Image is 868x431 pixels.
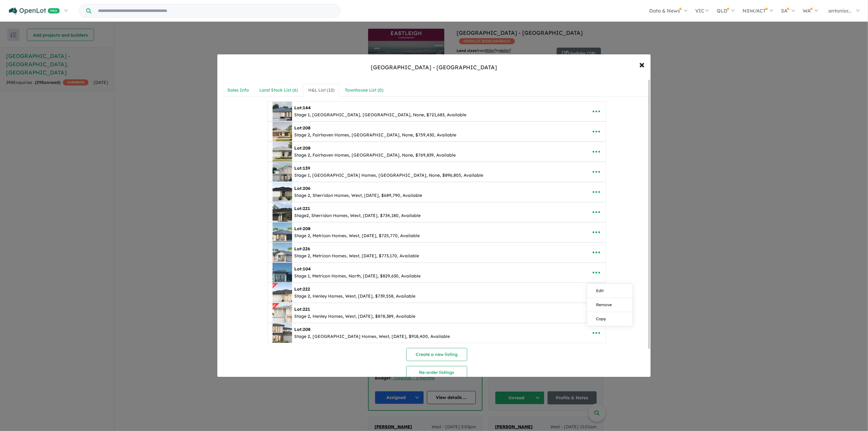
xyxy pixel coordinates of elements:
b: Lot: [295,226,311,231]
div: Stage 2, Henley Homes, West, [DATE], $739,558, Available [295,293,416,300]
img: Eastleigh%20-%20Cranbourne%20East%20-%20Lot%20208___1756533060.png [273,223,292,242]
span: 104 [303,266,311,272]
div: Stage 2, [GEOGRAPHIC_DATA] Homes, West, [DATE], $918,400, Available [295,333,450,340]
div: Stage 1, Metricon Homes, North, [DATE], $829,630, Available [295,273,421,280]
b: Lot: [295,206,310,211]
b: Lot: [295,105,311,110]
b: Lot: [295,125,311,131]
a: Remove [587,298,632,312]
b: Lot: [295,266,311,272]
div: Sales Info [227,87,249,94]
span: 139 [303,165,310,171]
div: Stage 1, [GEOGRAPHIC_DATA] Homes, [GEOGRAPHIC_DATA], None, $896,805, Available [295,172,483,179]
img: Openlot PRO Logo White [9,7,60,15]
div: Stage 2, Metricon Homes, West, [DATE], $725,770, Available [295,232,420,240]
div: Stage 1, [GEOGRAPHIC_DATA], [GEOGRAPHIC_DATA], None, $721,683, Available [295,111,467,119]
div: Stage 2, Sherridon Homes, West, [DATE], $689,790, Available [295,192,422,199]
img: Eastleigh%20-%20Cranbourne%20East%20-%20Lot%20221___1756525517.png [273,202,292,222]
b: Lot: [295,306,310,312]
div: H&L List ( 12 ) [308,87,335,94]
span: 226 [303,246,310,252]
b: Lot: [295,186,311,191]
div: Stage 2, Henley Homes, West, [DATE], $878,389, Available [295,313,416,320]
div: Townhouse List ( 0 ) [345,87,383,94]
img: Eastleigh%20-%20Cranbourne%20East%20-%20Lot%20104___1756535859.png [273,263,292,282]
span: 208 [303,226,311,231]
button: Re-order listings [406,366,467,379]
img: Eastleigh%20-%20Cranbourne%20East%20-%20Lot%20139___1754231771.png [273,162,292,182]
b: Lot: [295,286,310,292]
div: Stage 2, Fairhaven Homes, [GEOGRAPHIC_DATA], None, $769,839, Available [295,152,456,159]
div: Stage2, Sherridon Homes, West, [DATE], $734,180, Available [295,212,421,219]
img: Eastleigh%20-%20Cranbourne%20East%20-%20Lot%20226___1756534620.png [273,243,292,262]
img: Eastleigh%20-%20Cranbourne%20East%20-%20Lot%20221___1756538248.png [273,303,292,323]
span: 208 [303,327,311,332]
a: Edit [587,284,632,298]
b: Lot: [295,327,311,332]
a: Copy [587,312,632,326]
span: × [639,58,645,71]
span: 221 [303,306,310,312]
img: Eastleigh%20-%20Cranbourne%20East%20-%20Lot%20208___1754231507.jpg [273,142,292,161]
b: Lot: [295,246,310,252]
img: Eastleigh%20-%20Cranbourne%20East%20-%20Lot%20208___1754231335.jpg [273,122,292,141]
b: Lot: [295,145,311,151]
div: Stage 2, Metricon Homes, West, [DATE], $773,170, Available [295,252,419,260]
span: 208 [303,145,311,151]
span: 144 [303,105,311,110]
img: Eastleigh%20-%20Cranbourne%20East%20-%20Lot%20206___1756526076.png [273,182,292,202]
div: Land Stock List ( 6 ) [259,87,298,94]
div: Stage 2, Fairhaven Homes, [GEOGRAPHIC_DATA], None, $759,430, Available [295,132,457,139]
img: Eastleigh%20-%20Cranbourne%20East%20-%20Lot%20208___1756539617.png [273,323,292,343]
div: [GEOGRAPHIC_DATA] - [GEOGRAPHIC_DATA] [371,63,497,71]
span: 206 [303,186,311,191]
img: Eastleigh%20-%20Cranbourne%20East%20-%20Lot%20222___1756537027.png [273,283,292,302]
span: 222 [303,286,310,292]
img: Eastleigh%20-%20Cranbourne%20East%20-%20Lot%20144___1753964587.jpg [273,102,292,121]
span: 221 [303,206,310,211]
b: Lot: [295,165,310,171]
button: Create a new listing [406,348,467,361]
input: Try estate name, suburb, builder or developer [92,4,339,17]
span: antonior... [829,8,852,14]
span: 208 [303,125,311,131]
